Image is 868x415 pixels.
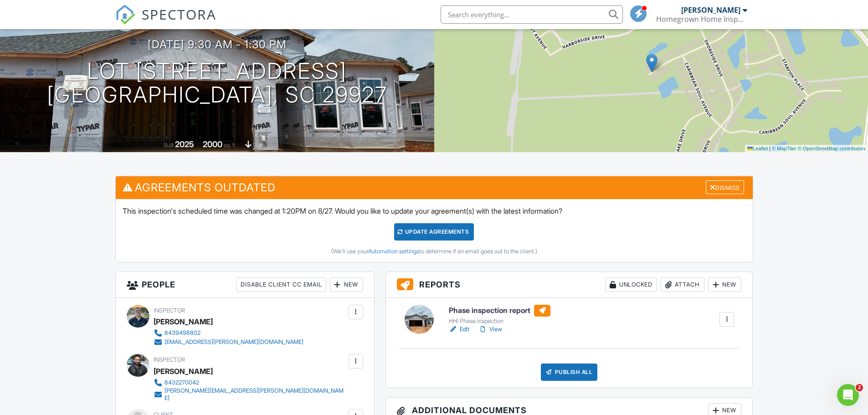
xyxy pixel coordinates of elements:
div: [PERSON_NAME] [154,315,213,328]
div: Publish All [541,364,598,381]
div: 2025 [175,139,194,149]
h3: Agreements Outdated [116,176,753,199]
h3: People [116,272,374,298]
span: sq. ft. [224,142,236,149]
div: Unlocked [605,277,657,292]
div: [PERSON_NAME] [681,5,740,15]
span: slab [253,142,263,149]
div: [EMAIL_ADDRESS][PERSON_NAME][DOMAIN_NAME] [164,338,303,346]
a: Automation settings [368,248,419,255]
div: Dismiss [706,180,744,195]
h6: Phase inspection report [449,305,550,317]
span: SPECTORA [142,5,216,24]
div: New [330,277,363,292]
a: 8432270042 [154,378,346,387]
a: © OpenStreetMap contributors [798,146,866,151]
h3: [DATE] 9:30 am - 1:30 pm [148,38,287,51]
a: 8439498802 [154,328,303,338]
a: Edit [449,325,469,334]
div: Disable Client CC Email [236,277,326,292]
a: Phase inspection report HHI Phase inspection [449,305,550,325]
h1: lot [STREET_ADDRESS] [GEOGRAPHIC_DATA], SC 29927 [47,59,387,108]
img: Marker [646,54,657,72]
a: [EMAIL_ADDRESS][PERSON_NAME][DOMAIN_NAME] [154,338,303,347]
a: [PERSON_NAME][EMAIL_ADDRESS][PERSON_NAME][DOMAIN_NAME] [154,387,346,402]
a: View [478,325,502,334]
span: Built [164,142,174,149]
div: 8439498802 [164,329,200,337]
h3: Reports [386,272,753,298]
span: | [769,146,770,151]
div: (We'll use your to determine if an email goes out to the client.) [123,248,746,255]
div: 8432270042 [164,379,199,386]
input: Search everything... [441,5,623,24]
div: [PERSON_NAME][EMAIL_ADDRESS][PERSON_NAME][DOMAIN_NAME] [164,387,346,402]
div: This inspection's scheduled time was changed at 1:20PM on 8/27. Would you like to update your agr... [116,199,753,262]
div: Homegrown Home Inspection [656,15,747,24]
div: HHI Phase inspection [449,318,550,325]
div: New [708,277,741,292]
a: Leaflet [747,146,768,151]
div: Attach [661,277,704,292]
iframe: Intercom live chat [837,384,859,406]
span: Inspector [154,307,185,314]
span: Inspector [154,356,185,363]
img: The Best Home Inspection Software - Spectora [115,5,135,25]
a: SPECTORA [115,12,216,31]
span: 2 [856,384,863,391]
a: © MapTiler [772,146,796,151]
div: [PERSON_NAME] [154,364,213,378]
div: 2000 [203,139,222,149]
div: Update Agreements [394,223,474,241]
